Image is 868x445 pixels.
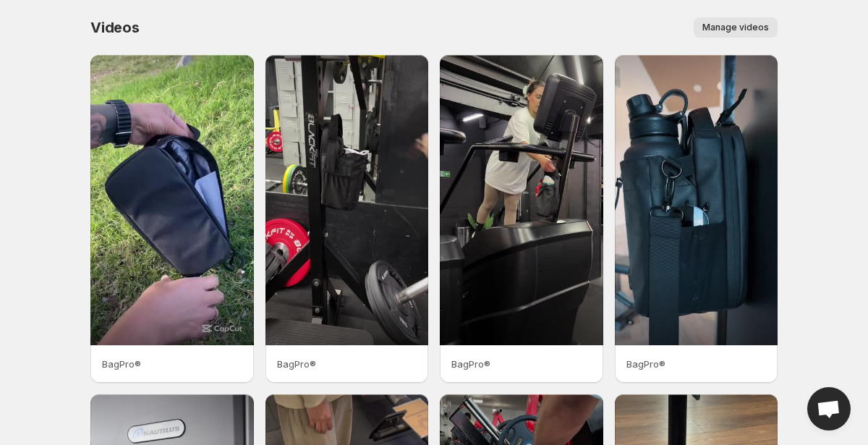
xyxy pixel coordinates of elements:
[102,357,242,371] p: BagPro®
[90,19,140,36] span: Videos
[626,357,767,371] p: BagPro®
[807,387,851,431] div: Open chat
[277,357,417,371] p: BagPro®
[451,357,592,371] p: BagPro®
[702,22,769,33] span: Manage videos
[694,17,778,38] button: Manage videos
